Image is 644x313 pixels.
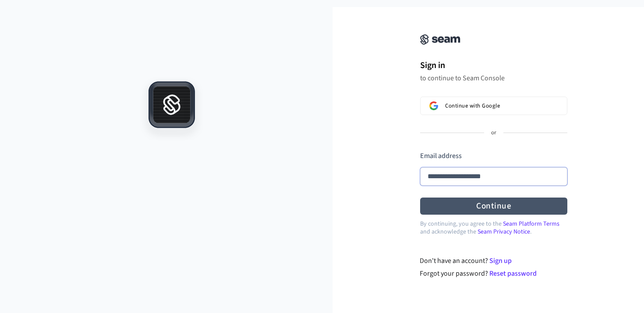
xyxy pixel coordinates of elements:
[478,227,530,236] a: Seam Privacy Notice
[503,219,559,228] a: Seam Platform Terms
[420,74,567,83] p: to continue to Seam Console
[420,97,567,115] button: Sign in with GoogleContinue with Google
[491,129,496,137] p: or
[420,34,460,45] img: Seam Console
[420,59,567,72] h1: Sign in
[489,256,512,266] a: Sign up
[420,268,567,279] div: Forgot your password?
[420,220,567,236] p: By continuing, you agree to the and acknowledge the .
[489,269,537,278] a: Reset password
[445,102,500,109] span: Continue with Google
[429,101,438,110] img: Sign in with Google
[420,255,567,266] div: Don't have an account?
[420,198,567,215] button: Continue
[420,151,462,161] label: Email address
